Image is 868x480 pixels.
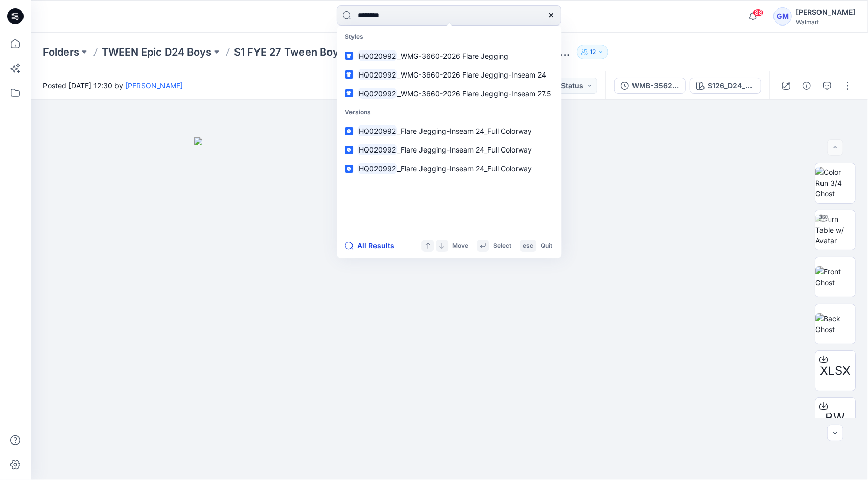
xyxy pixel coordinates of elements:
[614,78,686,94] button: WMB-3562-2026 SS Boxy Square Pocket Shirt - Copy
[815,214,855,246] img: Turn Table w/ Avatar
[815,167,855,199] img: Color Run 3/4 Ghost
[773,7,792,26] div: GM
[826,409,846,427] span: BW
[815,266,855,288] img: Front Ghost
[339,140,559,159] a: HQ020992_Flare Jegging-Inseam 24_Full Colorway
[357,50,397,62] mark: HQ020992
[339,84,559,103] a: HQ020992_WMG-3660-2026 Flare Jegging-Inseam 27.5
[632,80,679,91] div: WMB-3562-2026 SS Boxy Square Pocket Shirt - Copy
[799,78,815,94] button: Details
[590,46,596,58] p: 12
[357,163,397,174] mark: HQ020992
[796,18,855,26] div: Walmart
[339,28,559,46] p: Styles
[796,6,855,18] div: [PERSON_NAME]
[357,88,397,99] mark: HQ020992
[577,45,608,59] button: 12
[345,240,401,252] button: All Results
[397,70,546,79] span: _WMG-3660-2026 Flare Jegging-Inseam 24
[493,241,511,251] p: Select
[357,144,397,156] mark: HQ020992
[397,127,532,135] span: _Flare Jegging-Inseam 24_Full Colorway
[541,241,552,251] p: Quit
[339,65,559,84] a: HQ020992_WMG-3660-2026 Flare Jegging-Inseam 24
[753,9,764,17] span: 88
[43,80,183,91] span: Posted [DATE] 12:30 by
[357,125,397,137] mark: HQ020992
[339,46,559,65] a: HQ020992_WMG-3660-2026 Flare Jegging
[397,145,532,154] span: _Flare Jegging-Inseam 24_Full Colorway
[234,45,367,59] a: S1 FYE 27 Tween Boys D24
[339,103,559,122] p: Versions
[339,159,559,178] a: HQ020992_Flare Jegging-Inseam 24_Full Colorway
[452,241,468,251] p: Move
[43,45,79,59] a: Folders
[102,45,212,59] a: TWEEN Epic D24 Boys
[523,241,533,251] p: esc
[357,69,397,81] mark: HQ020992
[125,81,183,90] a: [PERSON_NAME]
[815,313,855,335] img: Back Ghost
[708,80,755,91] div: S126_D24_WA_Tonal Duck Camo_ Olive Oak_M25025A
[397,52,508,60] span: _WMG-3660-2026 Flare Jegging
[820,362,851,380] span: XLSX
[397,89,551,98] span: _WMG-3660-2026 Flare Jegging-Inseam 27.5
[397,164,532,173] span: _Flare Jegging-Inseam 24_Full Colorway
[690,78,761,94] button: S126_D24_WA_Tonal Duck Camo_ Olive Oak_M25025A
[339,121,559,140] a: HQ020992_Flare Jegging-Inseam 24_Full Colorway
